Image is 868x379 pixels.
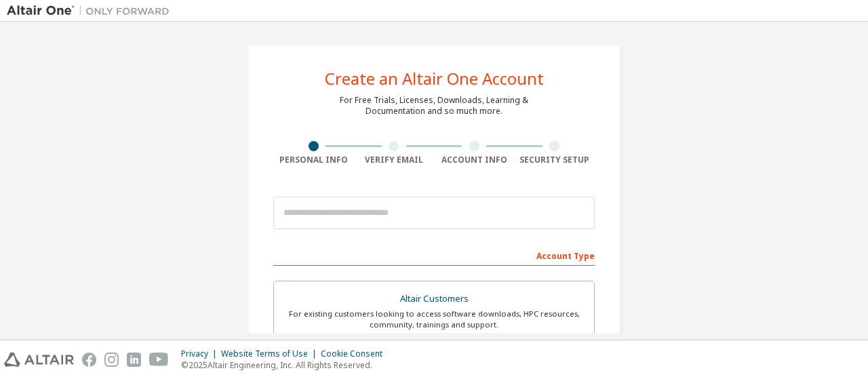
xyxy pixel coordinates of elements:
img: facebook.svg [82,353,96,367]
div: Altair Customers [282,290,586,308]
img: youtube.svg [149,353,169,367]
div: For Free Trials, Licenses, Downloads, Learning & Documentation and so much more. [340,95,528,117]
div: Security Setup [515,155,595,165]
img: Altair One [7,4,176,18]
div: Website Terms of Use [221,348,321,359]
div: For existing customers looking to access software downloads, HPC resources, community, trainings ... [282,308,586,330]
img: altair_logo.svg [4,353,74,367]
div: Privacy [181,348,221,359]
div: Personal Info [273,155,354,165]
div: Cookie Consent [321,348,391,359]
img: instagram.svg [104,353,119,367]
img: linkedin.svg [127,353,141,367]
div: Account Info [434,155,515,165]
div: Account Type [273,244,595,266]
p: © 2025 Altair Engineering, Inc. All Rights Reserved. [181,359,391,371]
div: Verify Email [354,155,435,165]
div: Create an Altair One Account [325,71,544,87]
